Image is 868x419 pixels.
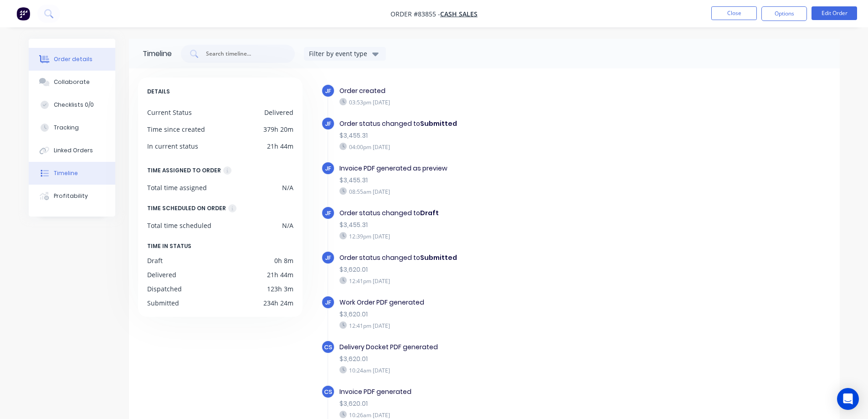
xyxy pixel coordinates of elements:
[147,298,179,308] div: Submitted
[339,277,655,285] div: 12:41pm [DATE]
[325,119,331,128] span: JF
[339,98,655,106] div: 03:53pm [DATE]
[54,55,92,63] div: Order details
[339,164,655,173] div: Invoice PDF generated as preview
[420,208,439,217] b: Draft
[339,86,655,96] div: Order created
[263,298,293,308] div: 234h 24m
[54,124,79,132] div: Tracking
[54,101,94,109] div: Checklists 0/0
[54,78,90,86] div: Collaborate
[339,187,655,196] div: 08:55am [DATE]
[147,87,170,97] span: DETAILS
[147,270,176,279] div: Delivered
[325,164,331,173] span: JF
[29,185,115,207] button: Profitability
[29,93,115,116] button: Checklists 0/0
[339,354,655,364] div: $3,620.01
[29,48,115,71] button: Order details
[282,183,293,192] div: N/A
[267,141,293,151] div: 21h 44m
[16,7,30,21] img: Factory
[812,6,857,20] button: Edit Order
[440,10,478,18] a: Cash Sales
[325,298,331,307] span: JF
[147,124,205,134] div: Time since created
[837,388,859,410] div: Open Intercom Messenger
[147,203,226,213] div: TIME SCHEDULED ON ORDER
[339,253,655,263] div: Order status changed to
[147,256,163,265] div: Draft
[29,139,115,162] button: Linked Orders
[309,49,370,58] div: Filter by event type
[147,241,191,251] span: TIME IN STATUS
[339,208,655,218] div: Order status changed to
[325,87,331,95] span: JF
[147,221,211,230] div: Total time scheduled
[339,310,655,319] div: $3,620.01
[324,388,332,396] span: CS
[29,71,115,93] button: Collaborate
[147,141,198,151] div: In current status
[420,253,457,262] b: Submitted
[304,47,386,61] button: Filter by event type
[274,256,293,265] div: 0h 8m
[263,124,293,134] div: 379h 20m
[147,166,221,176] div: TIME ASSIGNED TO ORDER
[339,321,655,330] div: 12:41pm [DATE]
[267,270,293,279] div: 21h 44m
[339,265,655,274] div: $3,620.01
[54,146,93,155] div: Linked Orders
[339,298,655,307] div: Work Order PDF generated
[264,108,293,117] div: Delivered
[54,192,88,200] div: Profitability
[29,116,115,139] button: Tracking
[339,176,655,185] div: $3,455.31
[339,220,655,230] div: $3,455.31
[54,169,78,177] div: Timeline
[390,10,440,18] span: Order #83855 -
[29,162,115,185] button: Timeline
[325,253,331,262] span: JF
[339,143,655,151] div: 04:00pm [DATE]
[282,221,293,230] div: N/A
[339,342,655,352] div: Delivery Docket PDF generated
[339,387,655,397] div: Invoice PDF generated
[324,343,332,352] span: CS
[339,411,655,419] div: 10:26am [DATE]
[711,6,757,20] button: Close
[325,209,331,217] span: JF
[339,119,655,129] div: Order status changed to
[339,366,655,374] div: 10:24am [DATE]
[147,108,192,117] div: Current Status
[339,399,655,409] div: $3,620.01
[339,131,655,140] div: $3,455.31
[267,284,293,294] div: 123h 3m
[420,119,457,128] b: Submitted
[339,232,655,240] div: 12:39pm [DATE]
[143,48,172,59] div: Timeline
[761,6,807,21] button: Options
[147,284,182,294] div: Dispatched
[205,49,281,58] input: Search timeline...
[147,183,207,192] div: Total time assigned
